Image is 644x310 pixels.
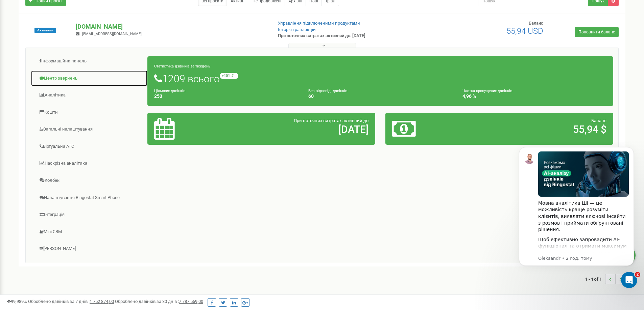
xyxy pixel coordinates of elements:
[154,94,298,99] h4: 253
[31,70,148,87] a: Центр звернень
[635,272,640,277] span: 2
[220,73,238,79] small: +101
[31,138,148,155] a: Віртуальна АТС
[31,206,148,223] a: Інтеграція
[154,64,210,68] small: Статистика дзвінків за тиждень
[462,89,512,93] small: Частка пропущених дзвінків
[179,299,203,304] u: 7 787 559,00
[308,89,347,93] small: Без відповіді дзвінків
[509,137,644,292] iframe: Intercom notifications повідомлення
[31,155,148,172] a: Наскрізна аналітика
[575,27,619,37] a: Поповнити баланс
[31,53,148,69] a: Інформаційна панель
[31,224,148,240] a: Mini CRM
[31,121,148,138] a: Загальні налаштування
[76,22,267,31] p: [DOMAIN_NAME]
[154,73,606,84] h1: 1209 всього
[591,118,606,123] span: Баланс
[506,26,543,36] span: 55,94 USD
[28,299,114,304] span: Оброблено дзвінків за 7 днів :
[31,87,148,104] a: Аналiтика
[278,33,419,39] p: При поточних витратах активний до: [DATE]
[529,21,543,26] span: Баланс
[308,94,452,99] h4: 60
[31,172,148,189] a: Колбек
[82,32,142,36] span: [EMAIL_ADDRESS][DOMAIN_NAME]
[7,299,27,304] span: 99,989%
[278,21,360,26] a: Управління підключеними продуктами
[467,124,606,135] h2: 55,94 $
[229,124,368,135] h2: [DATE]
[278,27,316,32] a: Історія транзакцій
[31,241,148,257] a: [PERSON_NAME]
[90,299,114,304] u: 1 752 874,00
[621,272,637,288] iframe: Intercom live chat
[294,118,368,123] span: При поточних витратах активний до
[31,190,148,206] a: Налаштування Ringostat Smart Phone
[31,104,148,121] a: Кошти
[462,94,606,99] h4: 4,96 %
[34,28,56,33] span: Активний
[154,89,185,93] small: Цільових дзвінків
[115,299,203,304] span: Оброблено дзвінків за 30 днів :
